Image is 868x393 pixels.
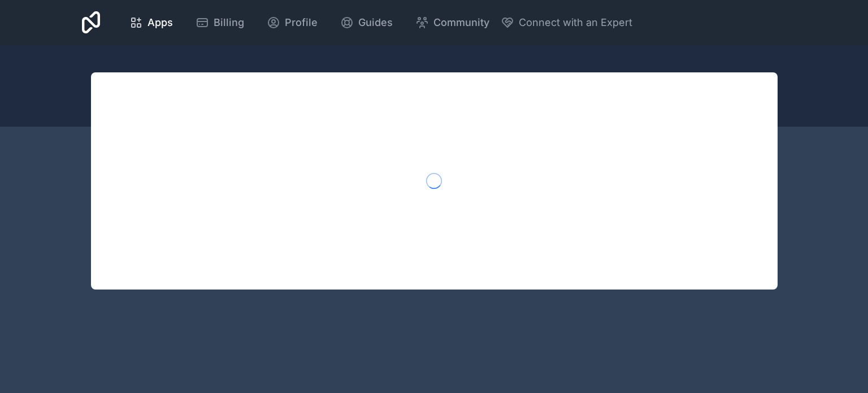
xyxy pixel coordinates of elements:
[433,15,489,31] span: Community
[186,10,253,35] a: Billing
[285,15,318,31] span: Profile
[358,15,393,31] span: Guides
[501,15,632,31] button: Connect with an Expert
[147,15,173,31] span: Apps
[258,10,327,35] a: Profile
[519,15,632,31] span: Connect with an Expert
[406,10,498,35] a: Community
[120,10,182,35] a: Apps
[331,10,402,35] a: Guides
[214,15,244,31] span: Billing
